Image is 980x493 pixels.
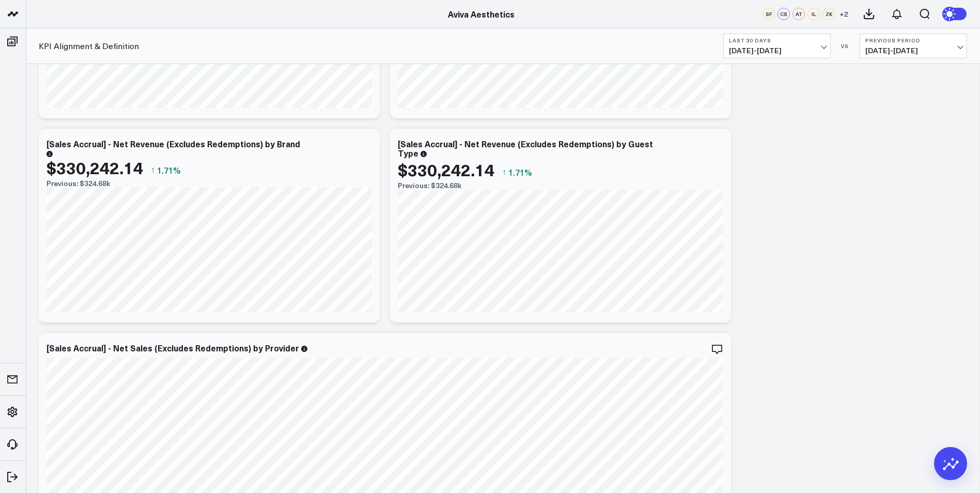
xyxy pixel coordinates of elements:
div: $330,242.14 [398,160,494,179]
b: Last 30 Days [729,37,825,43]
div: [Sales Accrual] - Net Sales (Excludes Redemptions) by Provider [46,342,299,353]
a: Aviva Aesthetics [448,8,515,20]
a: Log Out [3,468,23,486]
span: 1.71% [508,166,532,178]
button: +2 [837,8,850,20]
span: [DATE] - [DATE] [729,47,825,55]
span: ↑ [502,165,506,179]
div: $330,242.14 [46,158,143,177]
button: Previous Period[DATE]-[DATE] [860,34,967,58]
div: CS [777,8,790,20]
div: [Sales Accrual] - Net Revenue (Excludes Redemptions) by Guest Type [398,138,653,159]
div: SF [763,8,775,20]
div: IL [807,8,820,20]
a: KPI Alignment & Definition [39,40,139,52]
div: AT [792,8,805,20]
button: Last 30 Days[DATE]-[DATE] [723,34,831,58]
span: [DATE] - [DATE] [865,47,961,55]
div: [Sales Accrual] - Net Revenue (Excludes Redemptions) by Brand [46,138,300,149]
div: Previous: $324.68k [398,181,723,190]
span: + 2 [839,10,848,18]
div: ZK [822,8,835,20]
span: ↑ [151,163,155,177]
span: 1.71% [157,164,181,176]
div: Previous: $324.68k [46,179,372,188]
b: Previous Period [865,37,961,43]
div: VS [836,43,854,49]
